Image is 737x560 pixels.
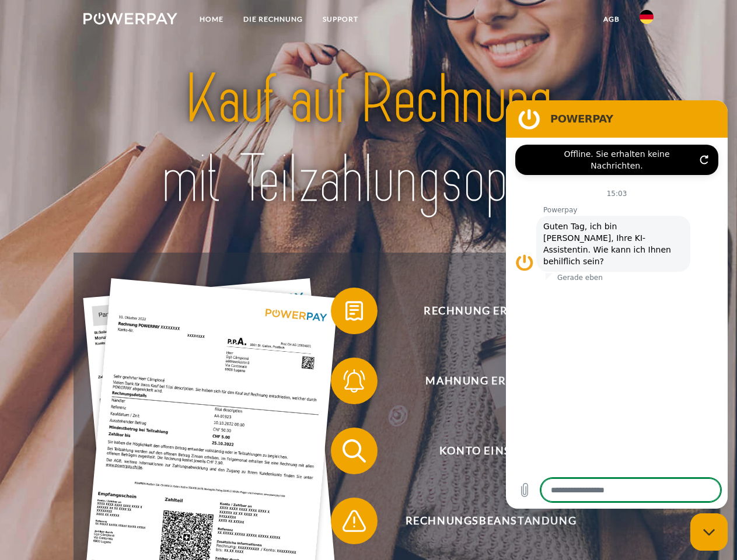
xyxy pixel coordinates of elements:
[331,428,634,474] button: Konto einsehen
[340,436,369,466] img: qb_search.svg
[313,9,368,30] a: SUPPORT
[340,506,369,535] img: qb_warning.svg
[340,366,369,395] img: qb_bell.svg
[348,288,634,334] span: Rechnung erhalten?
[593,9,630,30] a: agb
[348,428,634,474] span: Konto einsehen
[331,358,634,404] button: Mahnung erhalten?
[690,513,728,551] iframe: Schaltfläche zum Öffnen des Messaging-Fensters; Konversation läuft
[233,9,313,30] a: DIE RECHNUNG
[190,9,233,30] a: Home
[348,498,634,544] span: Rechnungsbeanstandung
[340,296,369,325] img: qb_bill.svg
[640,10,654,24] img: de
[111,56,626,223] img: title-powerpay_de.svg
[348,358,634,404] span: Mahnung erhalten?
[331,288,634,334] button: Rechnung erhalten?
[331,498,634,544] button: Rechnungsbeanstandung
[83,13,177,24] img: logo-powerpay-white.svg
[506,100,728,509] iframe: Messaging-Fenster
